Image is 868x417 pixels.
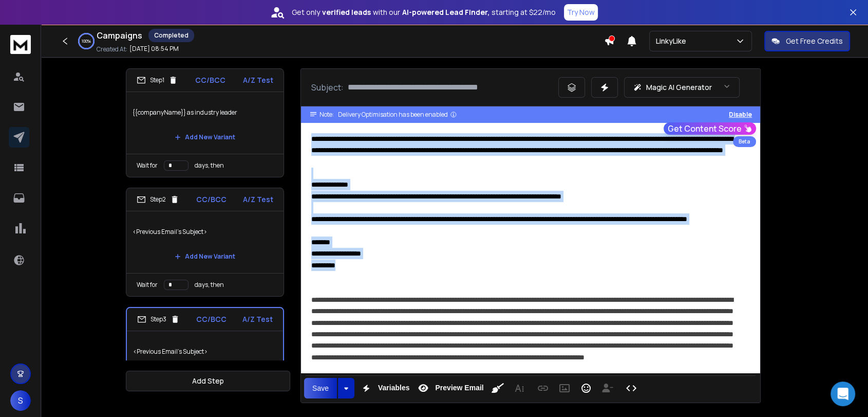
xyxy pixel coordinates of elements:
div: Beta [733,136,756,147]
p: A/Z Test [243,194,273,205]
button: Save [304,378,337,398]
p: [DATE] 08:54 PM [129,45,179,53]
p: Magic AI Generator [646,82,712,93]
button: Add New Variant [166,246,243,267]
button: Emoticons [576,378,596,398]
p: A/Z Test [242,314,273,324]
p: <Previous Email's Subject> [133,217,277,246]
p: Wait for [137,161,158,170]
button: Variables [356,378,412,398]
p: Try Now [567,7,595,17]
button: Disable [729,111,752,119]
li: Step2CC/BCCA/Z Test<Previous Email's Subject>Add New VariantWait fordays, then [126,188,284,297]
p: Wait for [137,281,158,289]
p: {{companyName}} as industry leader [133,98,277,127]
button: Get Free Credits [764,31,850,51]
button: Add Step [126,371,290,391]
p: Get Free Credits [786,36,843,46]
strong: AI-powered Lead Finder, [402,7,489,17]
span: Variables [376,384,412,392]
button: Code View [621,378,641,398]
span: Note: [319,111,334,119]
li: Step3CC/BCCA/Z Test<Previous Email's Subject>Add New VariantWait fordays, then [126,307,284,417]
button: Get Content Score [664,122,756,135]
p: days, then [195,161,224,170]
button: Preview Email [413,378,485,398]
div: Step 2 [137,195,179,204]
p: CC/BCC [196,314,227,324]
button: S [10,390,31,411]
p: Created At: [97,45,127,53]
button: Insert Image (Ctrl+P) [555,378,574,398]
li: Step1CC/BCCA/Z Test{{companyName}} as industry leaderAdd New VariantWait fordays, then [126,68,284,177]
p: Subject: [311,81,344,94]
img: logo [10,35,31,54]
button: Insert Unsubscribe Link [598,378,617,398]
button: More Text [510,378,529,398]
button: Add New Variant [166,127,243,148]
div: Open Intercom Messenger [831,382,855,406]
p: CC/BCC [196,194,227,205]
div: Step 3 [137,315,180,324]
button: Magic AI Generator [624,77,740,98]
p: days, then [195,281,224,289]
p: Get only with our starting at $22/mo [292,7,556,17]
p: CC/BCC [195,75,225,85]
button: Try Now [564,4,598,21]
p: 100 % [82,38,91,44]
span: Preview Email [433,384,485,392]
strong: verified leads [322,7,371,17]
div: Completed [148,29,194,42]
button: Clean HTML [488,378,507,398]
button: Insert Link (Ctrl+K) [533,378,553,398]
div: Delivery Optimisation has been enabled [338,111,457,119]
p: LinkyLike [656,36,690,46]
h1: Campaigns [97,29,142,42]
div: Step 1 [137,76,178,85]
p: <Previous Email's Subject> [133,337,277,366]
p: A/Z Test [243,75,273,85]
